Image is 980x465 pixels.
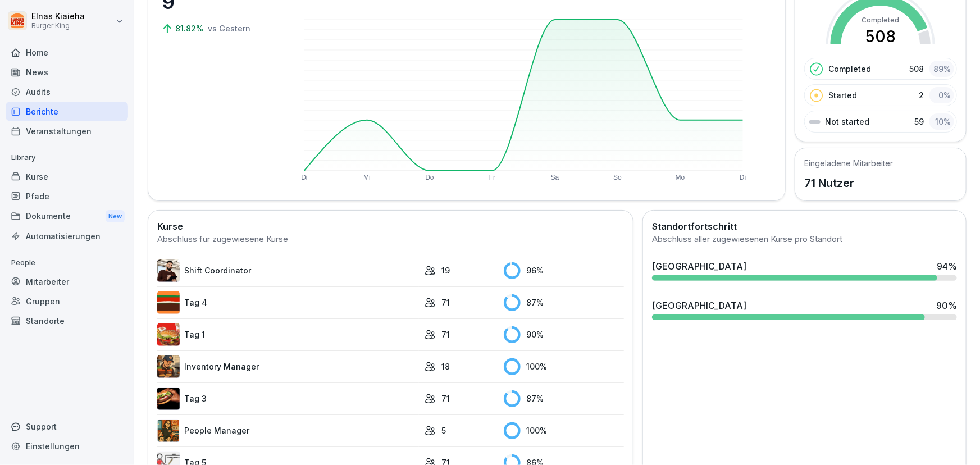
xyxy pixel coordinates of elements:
a: People Manager [157,420,419,442]
p: 81.82% [175,22,206,34]
a: Tag 3 [157,388,419,410]
img: q4kvd0p412g56irxfxn6tm8s.png [157,259,180,282]
div: 94 % [937,259,957,273]
a: Inventory Manager [157,355,419,378]
p: 59 [914,116,924,127]
div: 96 % [504,262,624,279]
h5: Eingeladene Mitarbeiter [804,157,893,169]
a: DokumenteNew [6,206,128,227]
a: Home [6,43,128,62]
text: Sa [551,174,559,181]
a: Standorte [6,311,128,331]
text: Mi [363,174,371,181]
img: xc3x9m9uz5qfs93t7kmvoxs4.png [157,420,180,442]
p: Not started [825,116,869,127]
text: Do [426,174,435,181]
p: People [6,254,128,272]
div: Abschluss aller zugewiesenen Kurse pro Standort [652,233,957,246]
img: o1h5p6rcnzw0lu1jns37xjxx.png [157,355,180,378]
h2: Kurse [157,220,624,233]
div: Support [6,417,128,436]
img: a35kjdk9hf9utqmhbz0ibbvi.png [157,291,180,314]
a: [GEOGRAPHIC_DATA]94% [648,255,961,285]
div: 87 % [504,294,624,311]
a: Tag 1 [157,323,419,346]
a: Shift Coordinator [157,259,419,282]
div: 0 % [929,87,954,103]
p: 508 [909,63,924,75]
p: 18 [441,361,450,372]
a: Gruppen [6,291,128,311]
p: 2 [919,89,924,101]
div: 100 % [504,422,624,439]
p: 71 [441,329,450,340]
text: Mo [676,174,685,181]
a: Kurse [6,167,128,186]
a: Automatisierungen [6,226,128,246]
img: kxzo5hlrfunza98hyv09v55a.png [157,323,180,346]
a: Veranstaltungen [6,121,128,141]
p: vs Gestern [208,22,250,34]
a: [GEOGRAPHIC_DATA]90% [648,294,961,325]
div: 10 % [929,113,954,130]
div: 87 % [504,390,624,407]
p: 71 [441,297,450,308]
div: New [106,210,125,223]
p: Burger King [31,22,85,30]
div: 100 % [504,358,624,375]
a: Mitarbeiter [6,272,128,291]
p: Library [6,149,128,167]
a: Tag 4 [157,291,419,314]
p: 19 [441,265,450,276]
a: Pfade [6,186,128,206]
text: Di [740,174,746,181]
div: 90 % [504,326,624,343]
a: Berichte [6,102,128,121]
p: Elnas Kiaieha [31,12,85,21]
p: 71 Nutzer [804,175,893,192]
div: 89 % [929,61,954,77]
img: cq6tslmxu1pybroki4wxmcwi.png [157,388,180,410]
text: Di [301,174,307,181]
div: Abschluss für zugewiesene Kurse [157,233,624,246]
p: 5 [441,425,446,436]
a: News [6,62,128,82]
text: Fr [489,174,495,181]
div: [GEOGRAPHIC_DATA] [652,299,746,312]
div: Dokumente [6,206,128,227]
p: Started [828,89,857,101]
div: [GEOGRAPHIC_DATA] [652,259,746,273]
div: 90 % [936,299,957,312]
p: 71 [441,393,450,404]
p: Completed [828,63,871,75]
a: Einstellungen [6,436,128,456]
text: So [614,174,622,181]
h2: Standortfortschritt [652,220,957,233]
a: Audits [6,82,128,102]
